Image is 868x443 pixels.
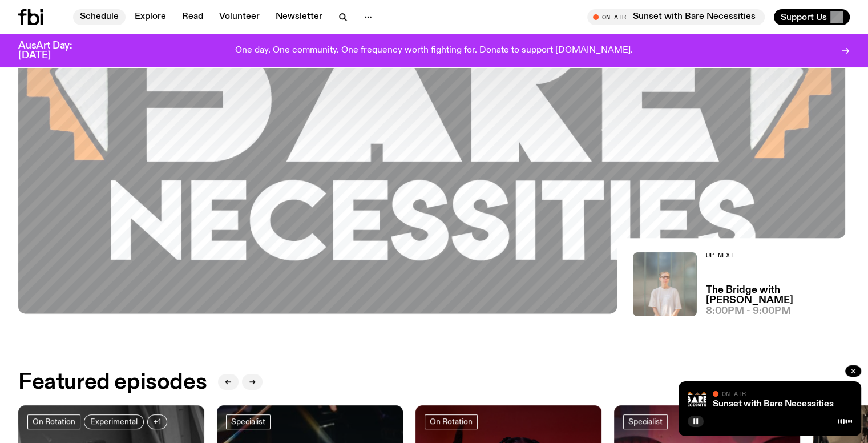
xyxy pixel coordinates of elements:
a: Volunteer [212,9,267,25]
a: Schedule [73,9,126,25]
span: Support Us [781,12,827,22]
h2: Featured episodes [18,372,207,393]
span: Specialist [231,417,265,426]
a: On Rotation [27,414,80,429]
span: On Rotation [430,417,473,426]
button: On AirSunset with Bare Necessities [587,9,765,25]
a: Explore [128,9,173,25]
a: The Bridge with [PERSON_NAME] [706,285,850,305]
a: Specialist [623,414,668,429]
img: Bare Necessities [688,390,706,409]
a: Experimental [84,414,144,429]
span: On Air [722,390,746,397]
span: +1 [154,417,161,426]
span: 8:00pm - 9:00pm [706,307,791,316]
img: Mara stands in front of a frosted glass wall wearing a cream coloured t-shirt and black glasses. ... [633,252,697,316]
button: +1 [147,414,167,429]
a: Sunset with Bare Necessities [713,400,834,409]
span: Specialist [628,417,663,426]
span: Experimental [90,417,138,426]
span: On Rotation [33,417,75,426]
a: Newsletter [269,9,329,25]
button: Support Us [774,9,850,25]
h2: Up Next [706,252,850,259]
p: One day. One community. One frequency worth fighting for. Donate to support [DOMAIN_NAME]. [235,46,633,56]
a: Read [175,9,210,25]
a: On Rotation [425,414,478,429]
h3: AusArt Day: [DATE] [18,41,91,61]
a: Specialist [226,414,271,429]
